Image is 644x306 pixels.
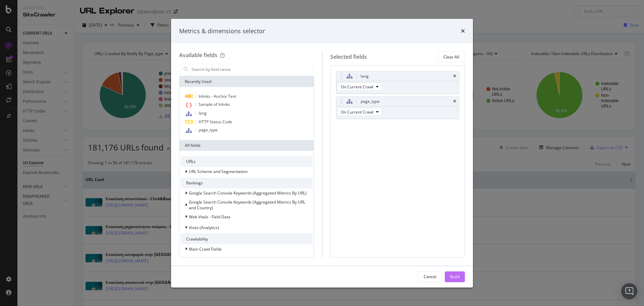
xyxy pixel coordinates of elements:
span: URL Scheme and Segmentation [189,169,248,174]
span: On Current Crawl [341,109,373,115]
div: URLs [181,156,312,167]
span: Inlinks - Anchor Text [199,93,236,99]
button: Build [445,271,465,282]
div: Clear All [443,54,459,60]
div: Selected fields [330,53,367,61]
div: Cancel [424,274,436,279]
div: lang [361,73,369,80]
span: Main Crawl Fields [189,246,222,252]
div: Available fields [179,51,217,59]
span: lang [199,110,207,116]
div: times [453,99,456,103]
button: On Current Crawl [338,108,382,116]
div: Metrics & dimensions selector [179,27,265,36]
div: times [461,27,465,36]
div: Open Intercom Messenger [621,283,637,299]
span: On Current Crawl [341,84,373,90]
div: modal [171,19,473,288]
div: All fields [179,140,314,151]
button: Cancel [418,271,442,282]
div: Recently Used [179,76,314,87]
span: page_type [199,127,218,133]
button: Clear All [438,51,465,62]
div: times [453,74,456,78]
span: Sample of Inlinks [199,101,230,107]
button: On Current Crawl [338,83,382,91]
div: Build [450,274,460,279]
input: Search by field name [191,64,312,74]
span: Google Search Console Keywords (Aggregated Metrics By URL and Country) [189,199,305,211]
span: Crawls and Visits (Logs) [189,257,233,263]
span: Visits (Analytics) [189,225,219,230]
div: langtimesOn Current Crawl [336,71,460,94]
div: page_typetimesOn Current Crawl [336,96,460,119]
span: Web Vitals - Field Data [189,214,230,220]
span: HTTP Status Code [199,119,232,125]
div: page_type [361,98,380,105]
div: Rankings [181,178,312,188]
div: Crawlability [181,233,312,244]
span: Google Search Console Keywords (Aggregated Metrics By URL) [189,190,307,196]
